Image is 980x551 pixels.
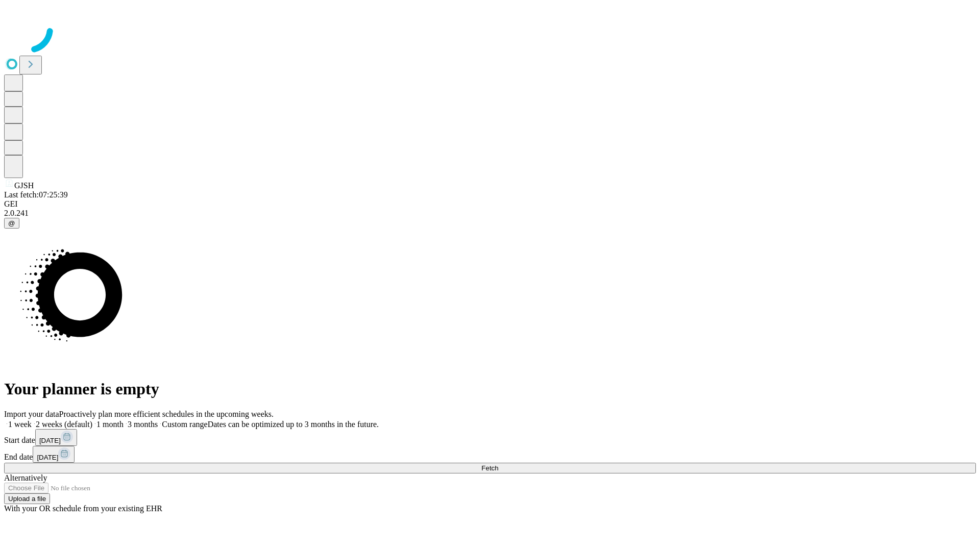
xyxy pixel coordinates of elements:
[4,429,976,446] div: Start date
[4,199,976,209] div: GEI
[4,218,19,229] button: @
[4,190,68,199] span: Last fetch: 07:25:39
[4,446,976,463] div: End date
[8,420,32,429] span: 1 week
[4,410,59,418] span: Import your data
[481,464,498,472] span: Fetch
[36,420,92,429] span: 2 weeks (default)
[8,219,15,227] span: @
[4,380,976,398] h1: Your planner is empty
[4,493,50,504] button: Upload a file
[4,473,47,482] span: Alternatively
[208,420,379,429] span: Dates can be optimized up to 3 months in the future.
[4,463,976,473] button: Fetch
[162,420,207,429] span: Custom range
[39,437,61,444] span: [DATE]
[33,446,75,463] button: [DATE]
[35,429,77,446] button: [DATE]
[4,504,162,513] span: With your OR schedule from your existing EHR
[96,420,124,429] span: 1 month
[128,420,158,429] span: 3 months
[37,454,58,461] span: [DATE]
[59,410,274,418] span: Proactively plan more efficient schedules in the upcoming weeks.
[14,181,34,190] span: GJSH
[4,209,976,218] div: 2.0.241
